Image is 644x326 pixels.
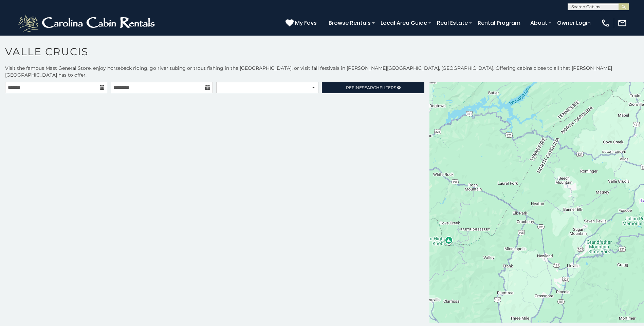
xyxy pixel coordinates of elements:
[295,19,317,27] span: My Favs
[362,85,380,90] span: Search
[554,17,594,29] a: Owner Login
[527,17,551,29] a: About
[377,17,430,29] a: Local Area Guide
[474,17,524,29] a: Rental Program
[325,17,374,29] a: Browse Rentals
[434,17,471,29] a: Real Estate
[618,18,627,28] img: mail-regular-white.png
[17,13,158,33] img: White-1-2.png
[346,85,396,90] span: Refine Filters
[286,19,318,27] a: My Favs
[322,82,424,93] a: RefineSearchFilters
[601,18,610,28] img: phone-regular-white.png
